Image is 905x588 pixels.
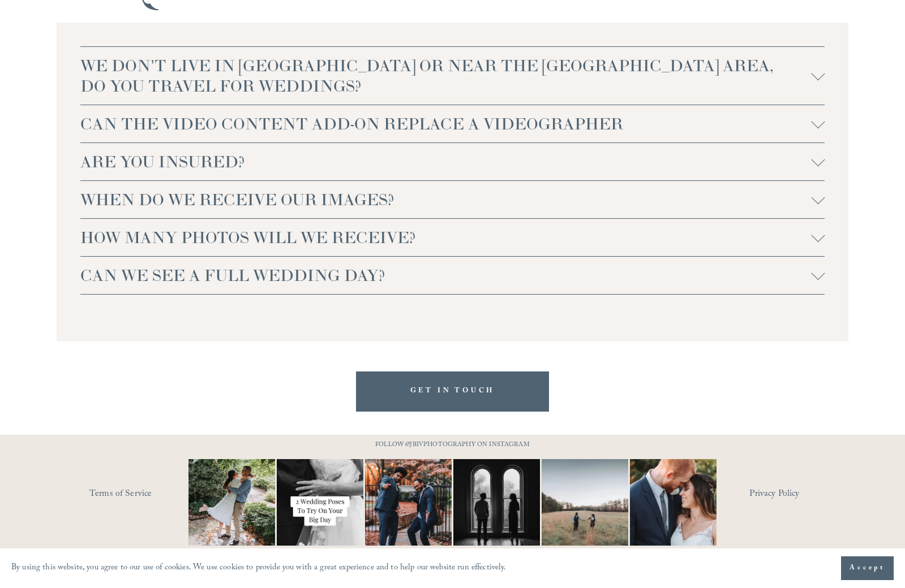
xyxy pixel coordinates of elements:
img: It&rsquo;s that time of year where weddings and engagements pick up and I get the joy of capturin... [188,444,275,560]
img: Black &amp; White appreciation post. 😍😍 ⠀⠀⠀⠀⠀⠀⠀⠀⠀ I don&rsquo;t care what anyone says black and w... [439,459,554,546]
button: Accept [841,556,894,580]
span: ARE YOU INSURED? [80,152,812,172]
img: Two #WideShotWednesdays Two totally different vibes. Which side are you&mdash;are you into that b... [520,459,650,546]
button: WE DON'T LIVE IN [GEOGRAPHIC_DATA] OR NEAR THE [GEOGRAPHIC_DATA] AREA, DO YOU TRAVEL FOR WEDDINGS? [80,47,825,105]
a: Terms of Service [89,486,221,503]
span: HOW MANY PHOTOS WILL WE RECEIVE? [80,227,812,248]
span: Accept [850,563,885,574]
p: By using this website, you agree to our use of cookies. We use cookies to provide you with a grea... [11,560,507,577]
button: ARE YOU INSURED? [80,143,825,180]
button: CAN WE SEE A FULL WEDDING DAY? [80,257,825,294]
img: A lot of couples get nervous in front of the camera and that&rsquo;s completely normal. You&rsquo... [608,459,739,546]
span: WE DON'T LIVE IN [GEOGRAPHIC_DATA] OR NEAR THE [GEOGRAPHIC_DATA] AREA, DO YOU TRAVEL FOR WEDDINGS? [80,55,812,96]
span: CAN WE SEE A FULL WEDDING DAY? [80,265,812,286]
button: HOW MANY PHOTOS WILL WE RECEIVE? [80,219,825,256]
img: You just need the right photographer that matches your vibe 📷🎉 #RaleighWeddingPhotographer [350,459,466,546]
span: WHEN DO WE RECEIVE OUR IMAGES? [80,189,812,210]
a: GET IN TOUCH [356,371,550,412]
button: CAN THE VIDEO CONTENT ADD-ON REPLACE A VIDEOGRAPHER [80,105,825,142]
a: Privacy Policy [749,486,848,503]
img: Let&rsquo;s talk about poses for your wedding day! It doesn&rsquo;t have to be complicated, somet... [255,459,385,546]
p: FOLLOW @JBIVPHOTOGRAPHY ON INSTAGRAM [354,439,552,452]
span: CAN THE VIDEO CONTENT ADD-ON REPLACE A VIDEOGRAPHER [80,114,812,134]
button: WHEN DO WE RECEIVE OUR IMAGES? [80,181,825,218]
